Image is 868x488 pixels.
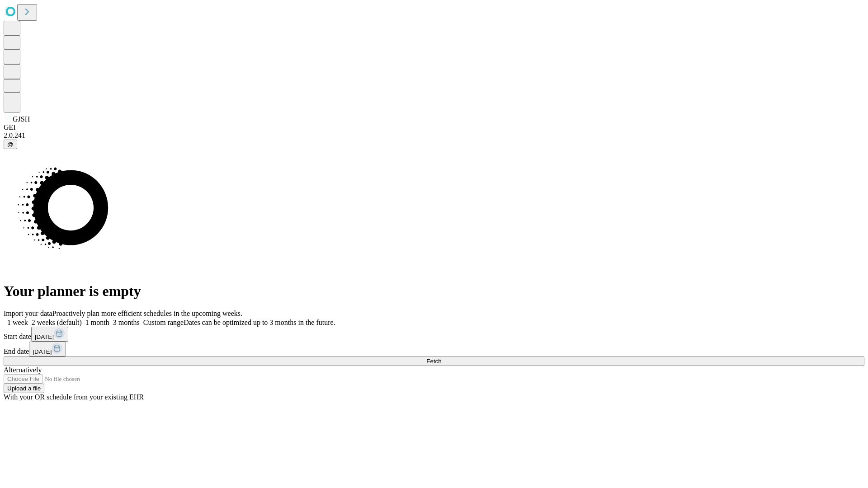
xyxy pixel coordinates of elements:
div: Start date [4,327,864,342]
span: GJSH [13,115,30,123]
button: [DATE] [31,327,68,342]
span: 1 month [85,319,109,326]
button: Upload a file [4,384,44,393]
span: Proactively plan more efficient schedules in the upcoming weeks. [52,310,242,317]
span: With your OR schedule from your existing EHR [4,393,144,401]
span: Import your data [4,310,52,317]
div: GEI [4,123,864,131]
span: Dates can be optimized up to 3 months in the future. [184,319,335,326]
span: Custom range [143,319,184,326]
span: [DATE] [33,348,52,355]
span: @ [7,141,14,148]
h1: Your planner is empty [4,283,864,300]
button: Fetch [4,357,864,366]
button: [DATE] [29,342,66,357]
span: Alternatively [4,366,42,374]
span: 2 weeks (default) [32,319,82,326]
div: End date [4,342,864,357]
span: [DATE] [35,333,54,340]
button: @ [4,140,17,149]
div: 2.0.241 [4,131,864,140]
span: 1 week [7,319,28,326]
span: Fetch [426,358,441,365]
span: 3 months [113,319,140,326]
